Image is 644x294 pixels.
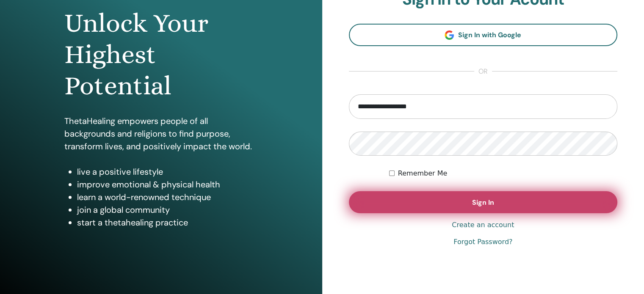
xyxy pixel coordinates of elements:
li: learn a world-renowned technique [77,191,258,203]
li: join a global community [77,203,258,216]
div: Keep me authenticated indefinitely or until I manually logout [389,168,617,179]
button: Sign In [349,191,618,213]
a: Forgot Password? [453,237,512,247]
span: or [474,66,492,77]
li: improve emotional & physical health [77,178,258,191]
a: Create an account [452,220,514,230]
label: Remember Me [398,168,448,179]
li: start a thetahealing practice [77,216,258,229]
li: live a positive lifestyle [77,165,258,178]
span: Sign In [472,198,494,207]
h1: Unlock Your Highest Potential [64,8,258,102]
span: Sign In with Google [458,30,521,39]
a: Sign In with Google [349,24,618,46]
p: ThetaHealing empowers people of all backgrounds and religions to find purpose, transform lives, a... [64,115,258,153]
